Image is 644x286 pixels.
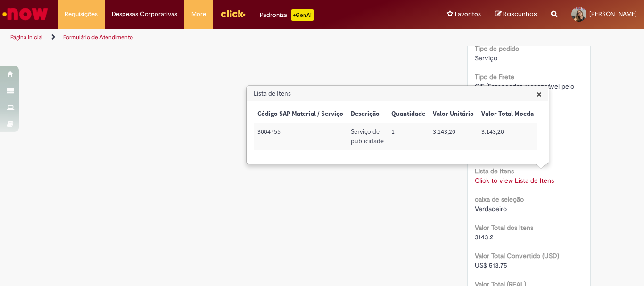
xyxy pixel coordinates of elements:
[191,9,206,19] span: More
[475,44,519,53] b: Tipo de pedido
[291,9,314,21] p: +GenAi
[475,261,507,270] span: US$ 513.75
[475,233,493,241] span: 3143.2
[220,7,246,21] img: click_logo_yellow_360x200.png
[475,82,576,100] span: CIF (Fornecedor responsável pelo frete)
[475,73,514,81] b: Tipo de Frete
[388,106,429,123] th: Quantidade
[478,106,537,123] th: Valor Total Moeda
[254,106,347,123] th: Código SAP Material / Serviço
[589,10,637,18] span: [PERSON_NAME]
[475,195,524,204] b: caixa de seleção
[247,86,548,101] h3: Lista de Itens
[455,9,481,19] span: Favoritos
[10,33,43,41] a: Página inicial
[537,89,542,99] button: Close
[347,123,388,150] td: Descrição: Serviço de publicidade
[475,167,514,175] b: Lista de Itens
[478,123,537,150] td: Valor Total Moeda: 3.143,20
[429,106,478,123] th: Valor Unitário
[537,88,542,100] span: ×
[63,33,133,41] a: Formulário de Atendimento
[1,5,50,24] img: ServiceNow
[475,204,507,213] span: Verdadeiro
[388,123,429,150] td: Quantidade: 1
[475,54,497,62] span: Serviço
[495,10,537,19] a: Rascunhos
[7,29,422,46] ul: Trilhas de página
[475,223,533,232] b: Valor Total dos Itens
[65,9,98,19] span: Requisições
[254,123,347,150] td: Código SAP Material / Serviço: 3004755
[260,9,314,21] div: Padroniza
[475,252,559,260] b: Valor Total Convertido (USD)
[503,9,537,18] span: Rascunhos
[475,176,554,185] a: Click to view Lista de Itens
[347,106,388,123] th: Descrição
[246,85,549,164] div: Lista de Itens
[429,123,478,150] td: Valor Unitário: 3.143,20
[112,9,177,19] span: Despesas Corporativas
